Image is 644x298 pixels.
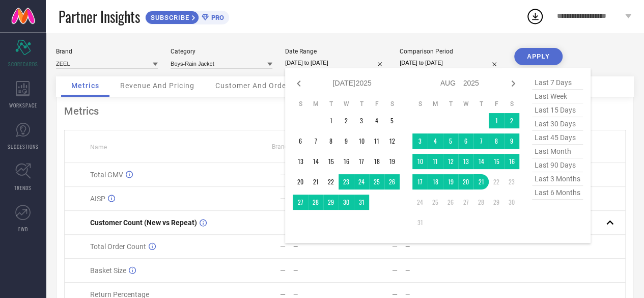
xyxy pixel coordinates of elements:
th: Thursday [354,100,369,108]
th: Saturday [504,100,519,108]
td: Wed Aug 20 2025 [458,174,473,189]
span: Name [90,144,107,151]
td: Thu Aug 14 2025 [473,154,489,169]
div: Open download list [526,7,544,25]
td: Tue Jul 15 2025 [323,154,339,169]
div: — [293,267,345,274]
div: — [293,291,345,298]
th: Wednesday [458,100,473,108]
td: Wed Aug 13 2025 [458,154,473,169]
td: Mon Aug 18 2025 [428,174,443,189]
td: Tue Aug 26 2025 [443,195,458,210]
td: Fri Jul 11 2025 [369,133,384,149]
div: Previous month [293,77,305,90]
div: Category [171,48,272,55]
td: Fri Aug 15 2025 [489,154,504,169]
td: Tue Aug 19 2025 [443,174,458,189]
span: Basket Size [90,266,126,275]
td: Sat Jul 19 2025 [384,154,400,169]
td: Mon Aug 11 2025 [428,154,443,169]
div: Next month [507,77,519,90]
div: — [405,243,457,250]
th: Saturday [384,100,400,108]
td: Wed Jul 23 2025 [339,174,354,189]
td: Sat Jul 26 2025 [384,174,400,189]
td: Fri Aug 08 2025 [489,133,504,149]
span: Total Order Count [90,242,146,251]
div: Date Range [285,48,387,55]
span: last 6 months [532,186,583,200]
td: Sun Aug 31 2025 [412,215,428,230]
div: — [293,243,345,250]
td: Fri Aug 29 2025 [489,195,504,210]
td: Sat Aug 30 2025 [504,195,519,210]
td: Sun Aug 10 2025 [412,154,428,169]
td: Mon Jul 21 2025 [308,174,323,189]
td: Thu Aug 07 2025 [473,133,489,149]
td: Thu Jul 17 2025 [354,154,369,169]
span: TRENDS [14,184,32,192]
td: Fri Jul 18 2025 [369,154,384,169]
th: Friday [489,100,504,108]
th: Monday [308,100,323,108]
div: — [280,171,286,179]
span: last 90 days [532,158,583,172]
td: Mon Jul 07 2025 [308,133,323,149]
div: Brand [56,48,158,55]
input: Select date range [285,58,387,68]
td: Tue Jul 08 2025 [323,133,339,149]
span: Customer And Orders [215,82,293,90]
th: Tuesday [443,100,458,108]
td: Wed Jul 30 2025 [339,195,354,210]
span: WORKSPACE [9,101,37,109]
td: Thu Aug 28 2025 [473,195,489,210]
span: last 3 months [532,172,583,186]
span: last week [532,90,583,103]
td: Sun Jul 27 2025 [293,195,308,210]
td: Sun Jul 13 2025 [293,154,308,169]
div: — [280,242,286,251]
td: Wed Aug 06 2025 [458,133,473,149]
span: SCORECARDS [8,60,38,68]
td: Fri Jul 04 2025 [369,113,384,128]
span: SUBSCRIBE [146,14,192,21]
div: — [405,267,457,274]
td: Thu Jul 24 2025 [354,174,369,189]
td: Sun Jul 20 2025 [293,174,308,189]
td: Tue Jul 22 2025 [323,174,339,189]
td: Sat Aug 09 2025 [504,133,519,149]
th: Friday [369,100,384,108]
td: Thu Jul 10 2025 [354,133,369,149]
span: Brand Value [272,143,305,150]
div: Comparison Period [400,48,501,55]
span: last 30 days [532,117,583,131]
td: Sat Aug 16 2025 [504,154,519,169]
span: last 15 days [532,103,583,117]
td: Sun Aug 17 2025 [412,174,428,189]
a: SUBSCRIBEPRO [145,8,229,24]
td: Sat Aug 02 2025 [504,113,519,128]
td: Thu Aug 21 2025 [473,174,489,189]
button: APPLY [514,48,563,65]
td: Fri Jul 25 2025 [369,174,384,189]
td: Tue Aug 05 2025 [443,133,458,149]
span: PRO [209,14,224,21]
td: Tue Aug 12 2025 [443,154,458,169]
td: Sat Aug 23 2025 [504,174,519,189]
span: Partner Insights [59,6,140,27]
span: Revenue And Pricing [120,82,194,90]
div: — [392,242,398,251]
td: Wed Jul 09 2025 [339,133,354,149]
span: FWD [18,225,28,233]
span: Customer Count (New vs Repeat) [90,219,197,227]
td: Mon Jul 14 2025 [308,154,323,169]
td: Sat Jul 05 2025 [384,113,400,128]
td: Mon Jul 28 2025 [308,195,323,210]
div: — [280,266,286,275]
span: last 7 days [532,76,583,90]
td: Wed Aug 27 2025 [458,195,473,210]
td: Sun Aug 03 2025 [412,133,428,149]
td: Thu Jul 03 2025 [354,113,369,128]
div: — [280,195,286,203]
td: Mon Aug 25 2025 [428,195,443,210]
